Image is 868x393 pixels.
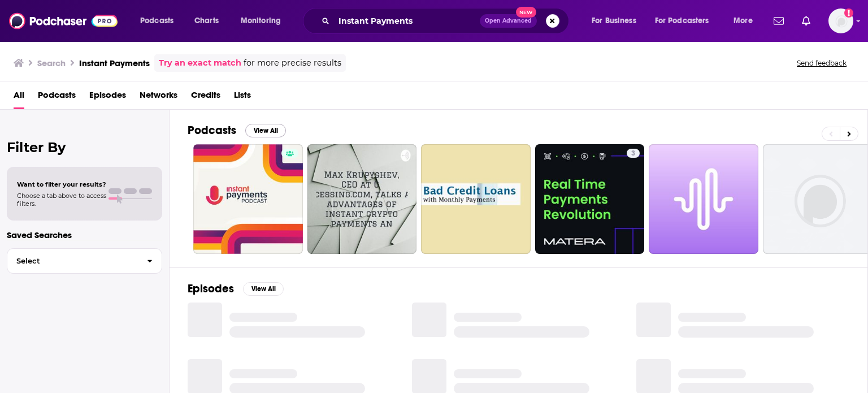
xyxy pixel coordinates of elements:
button: open menu [648,12,726,30]
span: Choose a tab above to access filters. [17,192,106,208]
a: PodcastsView All [188,123,286,137]
img: User Profile [828,8,853,33]
a: Podcasts [38,86,76,109]
p: Saved Searches [7,230,162,240]
a: All [14,86,24,109]
h3: Search [37,58,66,68]
a: Lists [234,86,251,109]
h2: Podcasts [188,123,236,137]
button: open menu [584,12,650,30]
a: Try an exact match [159,57,241,70]
button: View All [243,282,284,296]
a: 3 [627,149,640,158]
a: Episodes [89,86,126,109]
a: 3 [535,144,645,254]
span: Want to filter your results? [17,180,106,188]
input: Search podcasts, credits, & more... [334,12,480,30]
a: Show notifications dropdown [769,11,788,31]
span: For Podcasters [655,13,709,29]
a: EpisodesView All [188,282,284,296]
div: Search podcasts, credits, & more... [314,8,580,34]
span: Podcasts [140,13,173,29]
button: Send feedback [793,58,850,68]
button: Open AdvancedNew [480,14,537,28]
a: Charts [187,12,225,30]
h3: Instant Payments [79,58,150,68]
span: Select [7,257,138,265]
span: New [516,7,536,18]
a: Networks [140,86,177,109]
span: Charts [194,13,219,29]
button: open menu [233,12,296,30]
span: for more precise results [244,57,341,70]
button: open menu [726,12,767,30]
button: Show profile menu [828,8,853,33]
img: Podchaser - Follow, Share and Rate Podcasts [9,10,118,32]
a: Credits [191,86,220,109]
button: open menu [132,12,188,30]
h2: Filter By [7,139,162,156]
span: Logged in as notablypr2 [828,8,853,33]
a: Show notifications dropdown [797,11,815,31]
h2: Episodes [188,282,234,296]
button: Select [7,248,162,274]
span: Monitoring [241,13,281,29]
button: View All [245,124,286,137]
span: More [734,13,753,29]
span: 3 [631,148,635,159]
span: For Business [592,13,636,29]
span: Open Advanced [485,18,532,24]
svg: Add a profile image [844,8,853,18]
